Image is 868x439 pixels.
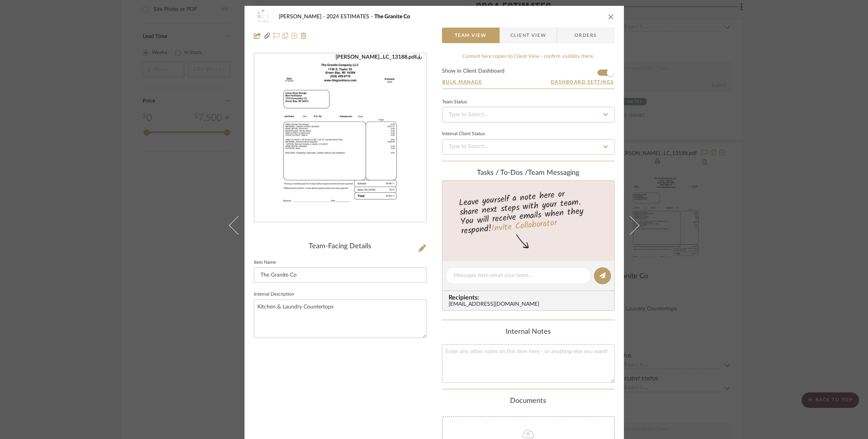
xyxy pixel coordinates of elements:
[254,9,272,24] img: 5f5d5548-80c8-4195-a746-44b23473874f_48x40.jpg
[327,14,374,19] span: 2024 ESTIMATES
[442,328,615,336] div: Internal Notes
[449,301,611,308] div: [EMAIL_ADDRESS][DOMAIN_NAME]
[442,107,615,122] input: Type to Search…
[442,132,485,136] div: Internal Client Status
[275,54,405,222] img: 5f5d5548-80c8-4195-a746-44b23473874f_436x436.jpg
[254,54,426,222] div: 0
[442,78,483,85] button: Bulk Manage
[510,28,546,43] span: Client View
[566,28,606,43] span: Orders
[442,100,467,104] div: Team Status
[374,14,410,19] span: The Granite Co
[335,54,422,61] div: [PERSON_NAME]...LC_13188.pdf
[442,397,615,406] div: Documents
[442,139,615,155] input: Type to Search…
[449,294,611,301] span: Recipients:
[608,13,615,20] button: close
[442,169,615,178] div: team Messaging
[455,28,487,43] span: Team View
[254,293,294,296] label: Internal Description
[254,242,426,251] div: Team-Facing Details
[254,261,276,265] label: Item Name
[254,267,426,283] input: Enter Item Name
[279,14,327,19] span: [PERSON_NAME]
[442,53,615,61] div: Content here copies to Client View - confirm visibility there.
[477,169,528,176] span: Tasks / To-Dos /
[491,216,557,236] a: Invite Collaborator
[441,186,615,238] div: Leave yourself a note here or share next steps with your team. You will receive emails when they ...
[300,33,307,39] img: Remove from project
[550,78,615,85] button: Dashboard Settings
